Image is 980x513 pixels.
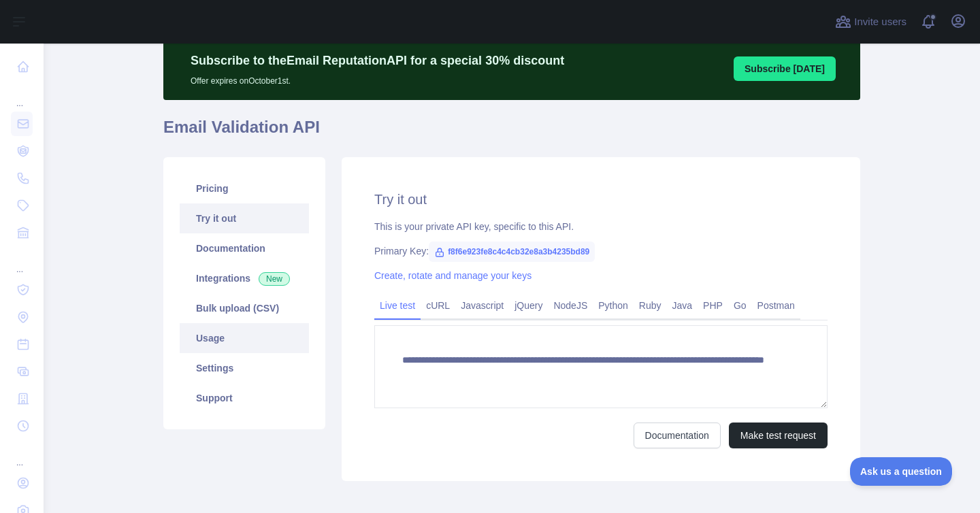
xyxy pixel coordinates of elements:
[180,263,309,293] a: Integrations New
[421,295,455,316] a: cURL
[11,82,33,109] div: ...
[374,190,828,209] h2: Try it out
[698,295,728,316] a: PHP
[850,457,953,486] iframe: Toggle Customer Support
[180,353,309,383] a: Settings
[180,383,309,413] a: Support
[509,295,548,316] a: jQuery
[191,70,564,86] p: Offer expires on October 1st.
[593,295,634,316] a: Python
[374,295,421,316] a: Live test
[374,244,828,258] div: Primary Key:
[667,295,698,316] a: Java
[752,295,800,316] a: Postman
[180,233,309,263] a: Documentation
[374,220,828,233] div: This is your private API key, specific to this API.
[11,441,33,468] div: ...
[374,270,532,281] a: Create, rotate and manage your keys
[180,293,309,323] a: Bulk upload (CSV)
[634,295,667,316] a: Ruby
[734,56,836,81] button: Subscribe [DATE]
[163,116,860,149] h1: Email Validation API
[191,51,564,70] p: Subscribe to the Email Reputation API for a special 30 % discount
[832,11,909,33] button: Invite users
[11,248,33,275] div: ...
[259,272,290,286] span: New
[429,242,595,262] span: f8f6e923fe8c4c4cb32e8a3b4235bd89
[455,295,509,316] a: Javascript
[728,295,752,316] a: Go
[634,423,721,448] a: Documentation
[548,295,593,316] a: NodeJS
[180,203,309,233] a: Try it out
[729,423,828,448] button: Make test request
[180,323,309,353] a: Usage
[854,14,906,30] span: Invite users
[180,173,309,203] a: Pricing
